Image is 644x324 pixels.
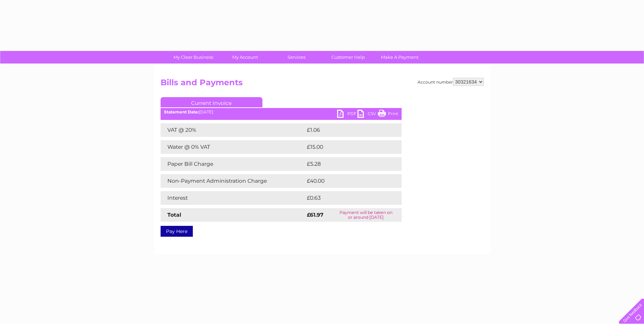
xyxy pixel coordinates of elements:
a: Print [378,110,398,120]
td: VAT @ 20% [161,123,305,137]
a: PDF [337,110,357,120]
a: My Account [217,51,273,64]
div: [DATE] [161,110,402,114]
a: Services [269,51,325,64]
td: £5.28 [305,157,386,171]
td: £15.00 [305,140,387,154]
td: £1.06 [305,123,385,137]
strong: Total [167,212,181,218]
b: Statement Date: [164,109,199,114]
div: Account number [418,78,484,86]
a: Customer Help [320,51,376,64]
td: Water @ 0% VAT [161,140,305,154]
td: £0.63 [305,191,386,205]
td: Paper Bill Charge [161,157,305,171]
td: Payment will be taken on or around [DATE] [330,208,402,222]
td: Interest [161,191,305,205]
td: Non-Payment Administration Charge [161,174,305,188]
a: CSV [357,110,378,120]
a: My Clear Business [165,51,221,64]
td: £40.00 [305,174,388,188]
h2: Bills and Payments [161,78,484,91]
a: Pay Here [161,226,193,237]
a: Make A Payment [372,51,428,64]
a: Current Invoice [161,97,262,107]
strong: £61.97 [307,212,324,218]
